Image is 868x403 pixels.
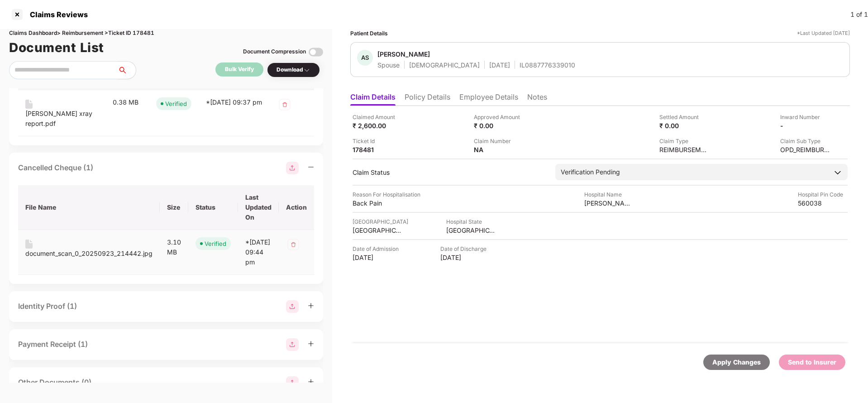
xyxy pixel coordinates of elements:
[353,168,546,177] div: Claim Status
[353,113,402,121] div: Claimed Amount
[489,61,510,69] div: [DATE]
[350,92,396,106] li: Claim Details
[712,357,761,367] div: Apply Changes
[286,237,300,252] img: svg+xml;base64,PHN2ZyB4bWxucz0iaHR0cDovL3d3dy53My5vcmcvMjAwMC9zdmciIHdpZHRoPSIzMiIgaGVpZ2h0PSIzMi...
[245,237,272,267] div: *[DATE] 09:44 pm
[798,199,848,207] div: 560038
[659,121,709,130] div: ₹ 0.00
[25,100,33,109] img: svg+xml;base64,PHN2ZyB4bWxucz0iaHR0cDovL3d3dy53My5vcmcvMjAwMC9zdmciIHdpZHRoPSIxNiIgaGVpZ2h0PSIyMC...
[353,137,402,145] div: Ticket Id
[446,226,496,235] div: [GEOGRAPHIC_DATA]
[446,217,496,226] div: Hospital State
[780,113,830,121] div: Inward Number
[24,10,88,19] div: Claims Reviews
[277,66,310,74] div: Download
[474,113,524,121] div: Approved Amount
[167,237,181,257] div: 3.10 MB
[584,190,634,199] div: Hospital Name
[353,121,402,130] div: ₹ 2,600.00
[405,92,450,106] li: Policy Details
[205,239,226,248] div: Verified
[353,217,408,226] div: [GEOGRAPHIC_DATA]
[584,199,634,207] div: [PERSON_NAME] Clinic
[308,341,314,347] span: plus
[353,226,402,235] div: [GEOGRAPHIC_DATA]
[117,67,136,74] span: search
[308,302,314,309] span: plus
[353,145,402,154] div: 178481
[25,109,98,129] div: [PERSON_NAME] xray report.pdf
[279,185,314,230] th: Action
[243,48,306,56] div: Document Compression
[286,300,299,313] img: svg+xml;base64,PHN2ZyBpZD0iR3JvdXBfMjg4MTMiIGRhdGEtbmFtZT0iR3JvdXAgMjg4MTMiIHhtbG5zPSJodHRwOi8vd3...
[409,61,480,69] div: [DEMOGRAPHIC_DATA]
[18,301,77,312] div: Identity Proof (1)
[659,145,709,154] div: REIMBURSEMENT
[277,97,292,112] img: svg+xml;base64,PHN2ZyB4bWxucz0iaHR0cDovL3d3dy53My5vcmcvMjAwMC9zdmciIHdpZHRoPSIzMiIgaGVpZ2h0PSIzMi...
[18,185,160,230] th: File Name
[308,164,314,170] span: minus
[308,379,314,385] span: plus
[440,253,490,262] div: [DATE]
[780,137,830,145] div: Claim Sub Type
[353,190,420,199] div: Reason For Hospitalisation
[117,61,136,79] button: search
[788,357,836,367] div: Send to Insurer
[303,67,310,74] img: svg+xml;base64,PHN2ZyBpZD0iRHJvcGRvd24tMzJ4MzIiIHhtbG5zPSJodHRwOi8vd3d3LnczLm9yZy8yMDAwL3N2ZyIgd2...
[113,97,142,107] div: 0.38 MB
[797,29,850,38] div: *Last Updated [DATE]
[286,338,299,351] img: svg+xml;base64,PHN2ZyBpZD0iR3JvdXBfMjg4MTMiIGRhdGEtbmFtZT0iR3JvdXAgMjg4MTMiIHhtbG5zPSJodHRwOi8vd3...
[206,97,263,107] div: *[DATE] 09:37 pm
[357,50,373,66] div: AS
[165,99,187,108] div: Verified
[459,92,518,106] li: Employee Details
[225,65,254,74] div: Bulk Verify
[353,199,402,207] div: Back Pain
[440,245,490,253] div: Date of Discharge
[659,113,709,121] div: Settled Amount
[18,339,88,350] div: Payment Receipt (1)
[474,137,524,145] div: Claim Number
[659,137,709,145] div: Claim Type
[18,162,93,173] div: Cancelled Cheque (1)
[9,38,104,58] h1: Document List
[561,167,620,177] div: Verification Pending
[527,92,547,106] li: Notes
[377,61,400,69] div: Spouse
[474,145,524,154] div: NA
[353,253,402,262] div: [DATE]
[520,61,575,69] div: IL0887776339010
[286,162,299,174] img: svg+xml;base64,PHN2ZyBpZD0iR3JvdXBfMjg4MTMiIGRhdGEtbmFtZT0iR3JvdXAgMjg4MTMiIHhtbG5zPSJodHRwOi8vd3...
[350,29,388,38] div: Patient Details
[850,10,868,19] div: 1 of 1
[25,249,153,259] div: document_scan_0_20250923_214442.jpg
[309,45,323,59] img: svg+xml;base64,PHN2ZyBpZD0iVG9nZ2xlLTMyeDMyIiB4bWxucz0iaHR0cDovL3d3dy53My5vcmcvMjAwMC9zdmciIHdpZH...
[780,121,830,130] div: -
[833,168,842,177] img: downArrowIcon
[188,185,238,230] th: Status
[18,377,91,388] div: Other Documents (0)
[160,185,188,230] th: Size
[377,50,430,58] div: [PERSON_NAME]
[353,245,402,253] div: Date of Admission
[238,185,279,230] th: Last Updated On
[9,29,323,38] div: Claims Dashboard > Reimbursement > Ticket ID 178481
[780,145,830,154] div: OPD_REIMBURSEMENT
[474,121,524,130] div: ₹ 0.00
[798,190,848,199] div: Hospital Pin Code
[286,376,299,389] img: svg+xml;base64,PHN2ZyBpZD0iR3JvdXBfMjg4MTMiIGRhdGEtbmFtZT0iR3JvdXAgMjg4MTMiIHhtbG5zPSJodHRwOi8vd3...
[25,240,33,249] img: svg+xml;base64,PHN2ZyB4bWxucz0iaHR0cDovL3d3dy53My5vcmcvMjAwMC9zdmciIHdpZHRoPSIxNiIgaGVpZ2h0PSIyMC...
